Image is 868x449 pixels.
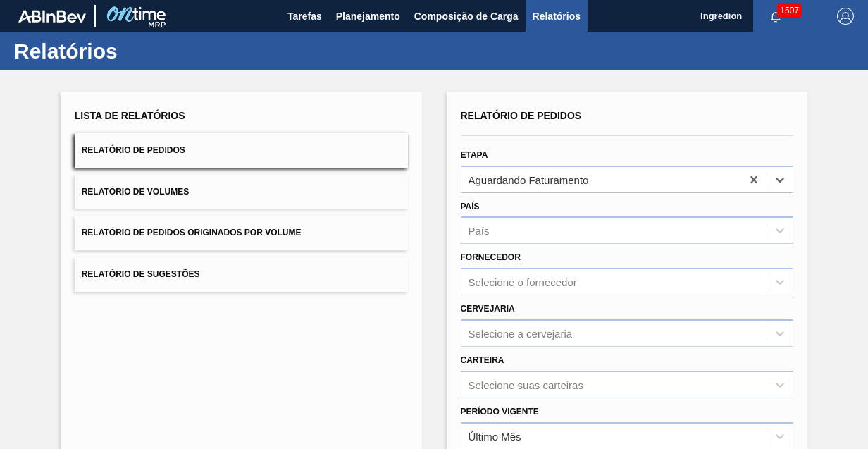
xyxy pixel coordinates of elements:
button: Relatório de Volumes [75,175,408,209]
label: País [461,202,480,211]
button: Relatório de Pedidos [75,133,408,168]
button: Notificações [753,6,798,26]
label: Cervejaria [461,304,515,314]
h1: Relatórios [14,43,264,59]
span: 1507 [777,3,802,18]
span: Lista de Relatórios [75,110,185,121]
div: Selecione suas carteiras [469,379,583,390]
label: Fornecedor [461,252,521,262]
span: Tarefas [287,8,322,25]
label: Período Vigente [461,407,539,417]
span: Composição de Carga [414,8,519,25]
label: Carteira [461,355,504,365]
button: Relatório de Sugestões [75,257,408,292]
div: País [469,225,490,237]
div: Selecione a cervejaria [469,327,573,339]
img: TNhmsLtSVTkK8tSr43FrP2fwEKptu5GPRR3wAAAABJRU5ErkJggg== [18,10,86,23]
span: Planejamento [336,8,400,25]
div: Último Mês [469,430,521,442]
button: Relatório de Pedidos Originados por Volume [75,216,408,250]
span: Relatório de Sugestões [82,269,200,279]
div: Aguardando Faturamento [469,173,589,185]
img: Logout [837,8,854,25]
span: Relatório de Volumes [82,187,189,197]
span: Relatórios [533,8,581,25]
span: Relatório de Pedidos [82,145,185,155]
div: Selecione o fornecedor [469,276,577,288]
span: Relatório de Pedidos Originados por Volume [82,228,302,238]
label: Etapa [461,150,488,160]
span: Relatório de Pedidos [461,110,582,121]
